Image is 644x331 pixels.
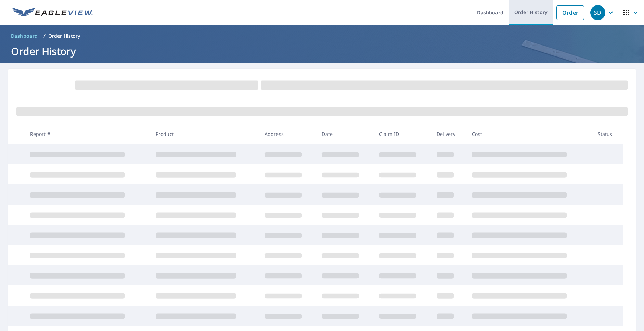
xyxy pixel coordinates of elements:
th: Delivery [431,124,467,144]
a: Dashboard [8,30,41,41]
th: Address [259,124,317,144]
nav: breadcrumb [8,30,636,41]
th: Product [150,124,259,144]
div: SD [590,5,605,20]
th: Status [592,124,623,144]
th: Report # [25,124,150,144]
th: Claim ID [374,124,431,144]
a: Order [556,5,584,20]
li: / [43,32,46,40]
span: Dashboard [11,33,38,39]
img: EV Logo [12,8,93,18]
h1: Order History [8,44,636,58]
th: Cost [466,124,592,144]
th: Date [316,124,374,144]
p: Order History [48,33,80,39]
